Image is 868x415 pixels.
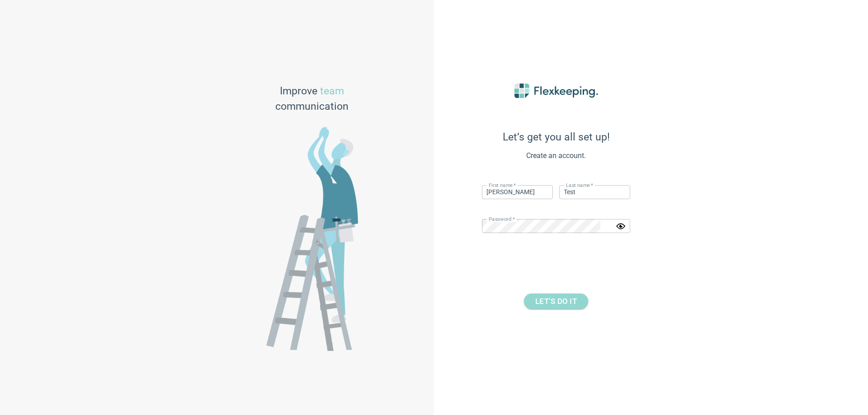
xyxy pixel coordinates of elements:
[457,131,656,143] span: Let’s get you all set up!
[457,150,656,161] span: Create an account.
[275,84,349,115] span: Improve communication
[535,294,577,309] span: LET’S DO IT
[611,216,631,236] button: Toggle password visibility
[320,85,344,97] span: team
[524,294,588,309] button: LET’S DO IT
